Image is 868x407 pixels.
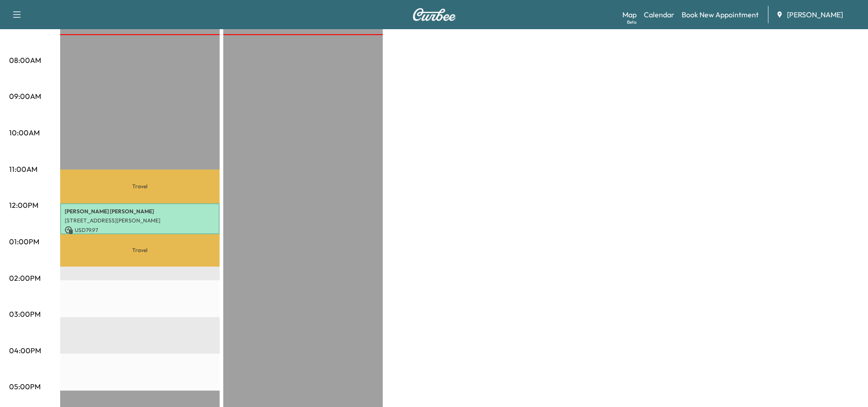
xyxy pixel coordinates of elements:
a: Book New Appointment [682,9,759,20]
p: USD 79.97 [65,226,215,234]
p: Travel [60,170,220,203]
p: 02:00PM [9,273,41,283]
div: Beta [627,19,637,26]
p: 11:00AM [9,164,37,175]
a: Calendar [644,9,674,20]
p: 03:00PM [9,309,41,319]
span: [PERSON_NAME] [787,9,843,20]
p: 04:00PM [9,345,41,356]
p: [PERSON_NAME] [PERSON_NAME] [65,208,215,215]
p: 10:00AM [9,127,40,138]
p: 09:00AM [9,91,41,102]
p: 01:00PM [9,236,39,247]
p: Travel [60,234,220,267]
p: [STREET_ADDRESS][PERSON_NAME] [65,217,215,224]
p: 12:00PM [9,200,38,211]
img: Curbee Logo [412,8,456,21]
p: 08:00AM [9,55,41,66]
a: MapBeta [622,9,637,20]
p: 05:00PM [9,381,41,392]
